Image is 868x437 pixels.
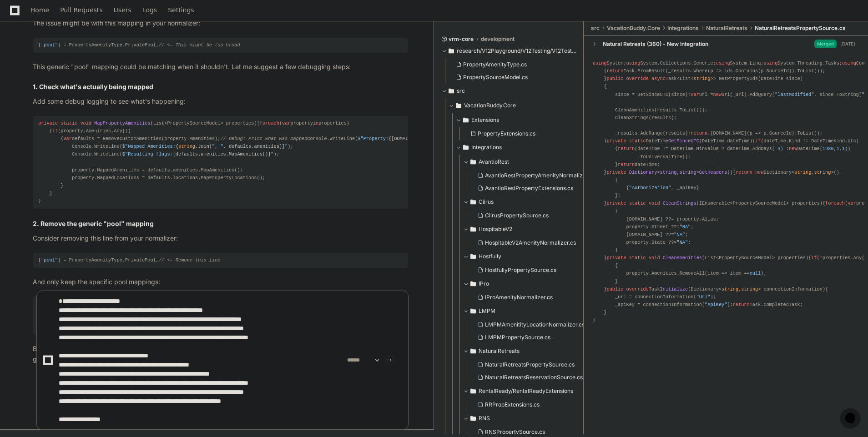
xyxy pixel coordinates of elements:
[61,121,77,126] span: static
[479,198,494,206] span: Ciirus
[775,146,780,152] span: -3
[282,121,290,126] span: var
[9,67,25,84] img: 1736555170064-99ba0984-63c1-480f-8ee9-699278ef63ed
[660,170,677,175] span: string
[449,35,474,43] span: vrm-core
[456,100,461,111] svg: Directory
[479,158,509,166] span: AvantioRest
[794,170,811,175] span: string
[485,212,549,219] span: CiirusPropertySource.cs
[667,25,699,32] span: Integrations
[52,128,58,134] span: if
[33,233,408,244] p: Consider removing this line from your normalizer:
[64,95,110,102] a: Powered byPylon
[705,255,806,261] span: List<PropertySourceModel> properties
[606,201,822,206] span: ( )
[38,120,403,205] div: { ( property properties) { (property.Amenities.Any()) { defaults = RemoveCustomAmenities(property...
[33,219,408,228] h2: 2. Remove the generic "pool" mapping
[153,121,254,126] span: List<PropertySourceModel> properties
[38,41,403,49] div: [ ] = PropertyAmenityType.PrivatePool,
[593,60,859,324] div: System; System.Collections.Generic; System.Linq; System.Threading.Tasks; Common.Core.Extensions; ...
[452,71,571,84] button: PropertySourceModel.cs
[699,170,727,175] span: GetHeaders
[485,172,595,179] span: AvantioRestPropertyAmenityNormalizer.cs
[603,40,708,48] div: Natural Retreats (360) - New Integration
[606,68,623,74] span: return
[463,222,599,236] button: HospitableV2
[474,182,595,195] button: AvantioRestPropertyExtensions.cs
[470,224,476,235] svg: Directory
[470,156,476,167] svg: Directory
[842,60,856,66] span: using
[606,76,623,81] span: public
[848,201,856,206] span: var
[606,201,626,206] span: private
[159,257,221,263] span: // <- Remove this line
[691,92,699,97] span: var
[702,138,750,144] span: DateTime dateTime
[680,170,696,175] span: string
[649,255,660,261] span: void
[220,136,307,141] span: // Debug: Print what was mapped
[668,138,699,144] span: GetSinceUTC
[699,201,820,206] span: IEnumerable<PropertySourceModel> properties
[479,226,512,233] span: HospitableV2
[441,84,577,98] button: src
[811,255,817,261] span: if
[691,131,707,136] span: return
[680,224,691,230] span: "NA"
[463,195,599,209] button: Ciirus
[618,146,635,152] span: return
[456,113,591,127] button: Extensions
[591,25,600,32] span: src
[260,121,279,126] span: foreach
[452,58,571,71] button: PropertyAmenityType.cs
[463,142,469,153] svg: Directory
[663,201,696,206] span: CleanStrings
[629,201,646,206] span: static
[607,25,660,32] span: VacationBuddy.Core
[626,60,641,66] span: using
[593,60,607,66] span: using
[606,255,808,261] span: ( )
[606,170,732,175] span: < , > ()
[814,170,831,175] span: string
[694,76,711,81] span: string
[814,40,837,48] span: Merged
[9,9,27,27] img: PlayerZero
[676,240,688,245] span: "NA"
[456,140,591,155] button: Integrations
[41,257,58,263] span: "pool"
[750,271,761,276] span: null
[474,264,593,276] button: HostfullyPropertySource.cs
[30,7,49,13] span: Home
[629,170,657,175] span: Dictionary
[63,136,71,141] span: var
[358,136,433,141] span: $"Property: "
[606,138,626,144] span: private
[122,144,288,149] span: $"Mapped Amenities: "
[716,60,730,66] span: using
[755,170,763,175] span: new
[485,185,573,192] span: AvantioRestPropertyExtensions.cs
[463,155,599,169] button: AvantioRest
[755,25,846,32] span: NaturalRetreatsPropertySource.cs
[463,115,469,126] svg: Directory
[41,42,58,48] span: "pool"
[606,138,752,144] span: DateTime ( )
[674,232,685,237] span: "NA"
[764,60,778,66] span: using
[825,201,845,206] span: foreach
[467,127,586,140] button: PropertyExtensions.cs
[178,144,195,149] span: string
[470,251,476,262] svg: Directory
[114,7,131,13] span: Users
[789,146,797,152] span: new
[33,82,408,91] h2: 1. Check what's actually being mapped
[441,44,577,58] button: research/V12Playground/V12Testing/V12Testing/Models
[842,146,845,152] span: 1
[479,253,501,260] span: Hostfully
[478,130,535,137] span: PropertyExtensions.cs
[176,144,285,149] span: { .Join( , defaults.amenities)}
